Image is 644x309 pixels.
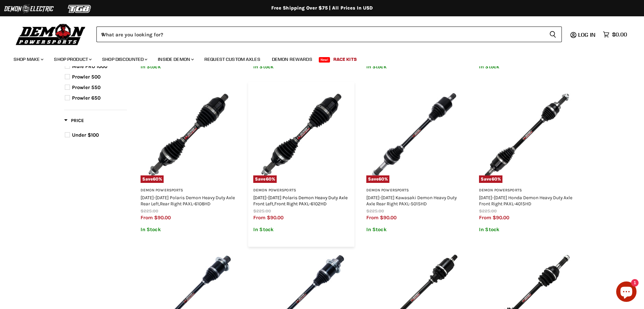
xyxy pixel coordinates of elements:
[575,32,600,38] a: Log in
[614,281,639,304] inbox-online-store-chat: Shopify online store chat
[141,87,237,183] img: 2022-2025 Polaris Demon Heavy Duty Axle Rear Left,Rear Right PAXL-6108HD
[141,175,164,183] span: Save %
[366,87,462,183] img: 2015-2022 Kawasaki Demon Heavy Duty Axle Rear Right PAXL-5015HD
[14,22,88,46] img: Demon Powersports
[153,176,159,182] span: 60
[8,50,625,66] ul: Main menu
[479,214,491,221] span: from
[141,208,158,213] span: $225.00
[366,188,462,193] h3: Demon Powersports
[267,214,283,221] span: $90.00
[479,195,572,206] a: [DATE]-[DATE] Honda Demon Heavy Duty Axle Front Right PAXL-4015HD
[141,64,237,70] p: In Stock
[612,31,627,38] span: $0.00
[51,5,594,11] div: Free Shipping Over $75 | All Prices In USD
[96,27,562,42] form: Product
[366,208,384,213] span: $225.00
[153,52,198,66] a: Inside Demon
[479,64,575,70] p: In Stock
[493,214,509,221] span: $90.00
[64,117,84,126] button: Filter by Price
[49,52,96,66] a: Shop Product
[72,84,100,90] span: Prowler 550
[96,27,544,42] input: When autocomplete results are available use up and down arrows to review and enter to select
[253,227,349,233] p: In Stock
[154,214,171,221] span: $90.00
[64,118,84,123] span: Price
[253,87,349,183] img: 2015-2022 Polaris Demon Heavy Duty Axle Front Left,Front Right PAXL-6102HD
[600,30,630,39] a: $0.00
[366,175,390,183] span: Save %
[97,52,151,66] a: Shop Discounted
[141,87,237,183] a: 2022-2025 Polaris Demon Heavy Duty Axle Rear Left,Rear Right PAXL-6108HDSave60%
[72,63,107,69] span: Mule PRO 1000
[253,195,348,206] a: [DATE]-[DATE] Polaris Demon Heavy Duty Axle Front Left,Front Right PAXL-6102HD
[492,176,497,182] span: 60
[8,52,48,66] a: Shop Make
[479,175,502,183] span: Save %
[54,2,105,15] img: TGB Logo 2
[379,176,384,182] span: 60
[253,208,271,213] span: $225.00
[578,31,595,38] span: Log in
[253,87,349,183] a: 2015-2022 Polaris Demon Heavy Duty Axle Front Left,Front Right PAXL-6102HDSave60%
[380,214,397,221] span: $90.00
[479,208,497,213] span: $225.00
[141,214,153,221] span: from
[366,227,462,233] p: In Stock
[253,214,265,221] span: from
[253,175,277,183] span: Save %
[253,64,349,70] p: In Stock
[72,95,100,101] span: Prowler 650
[366,195,457,206] a: [DATE]-[DATE] Kawasaki Demon Heavy Duty Axle Rear Right PAXL-5015HD
[328,52,362,66] a: Race Kits
[479,87,575,183] img: 2009-2013 Honda Demon Heavy Duty Axle Front Right PAXL-4015HD
[3,2,54,15] img: Demon Electric Logo 2
[141,188,237,193] h3: Demon Powersports
[479,87,575,183] a: 2009-2013 Honda Demon Heavy Duty Axle Front Right PAXL-4015HDSave60%
[266,176,272,182] span: 60
[72,74,100,80] span: Prowler 500
[141,195,235,206] a: [DATE]-[DATE] Polaris Demon Heavy Duty Axle Rear Left,Rear Right PAXL-6108HD
[366,87,462,183] a: 2015-2022 Kawasaki Demon Heavy Duty Axle Rear Right PAXL-5015HDSave60%
[479,227,575,233] p: In Stock
[267,52,317,66] a: Demon Rewards
[544,27,562,42] button: Search
[141,227,237,233] p: In Stock
[253,188,349,193] h3: Demon Powersports
[366,214,379,221] span: from
[319,57,330,63] span: New!
[479,188,575,193] h3: Demon Powersports
[199,52,265,66] a: Request Custom Axles
[366,64,462,70] p: In Stock
[72,132,99,138] span: Under $100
